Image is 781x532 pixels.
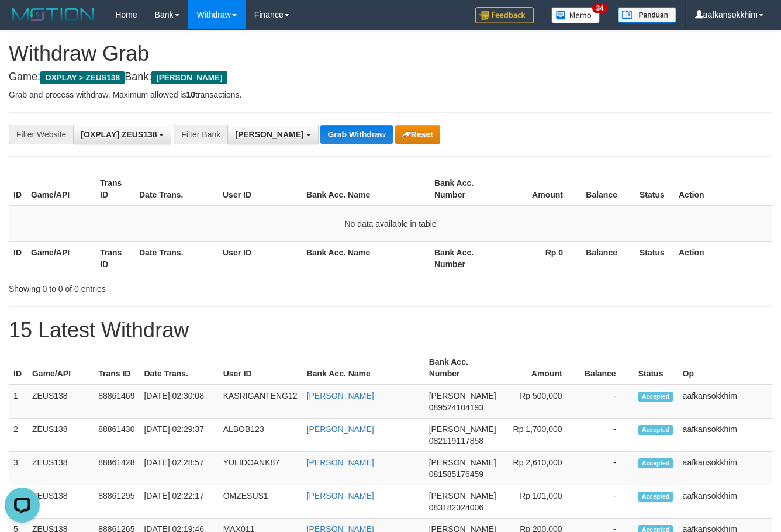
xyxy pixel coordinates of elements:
[27,351,94,385] th: Game/API
[424,351,501,385] th: Bank Acc. Number
[95,172,134,206] th: Trans ID
[94,385,139,419] td: 88861469
[638,392,673,402] span: Accepted
[307,458,374,467] a: [PERSON_NAME]
[429,436,483,445] span: Copy 082119117858 to clipboard
[678,485,772,519] td: aafkansokkhim
[678,452,772,485] td: aafkansokkhim
[580,385,634,419] td: -
[9,172,26,206] th: ID
[26,172,95,206] th: Game/API
[430,172,499,206] th: Bank Acc. Number
[151,71,227,84] span: [PERSON_NAME]
[592,3,608,13] span: 34
[678,385,772,419] td: aafkansokkhim
[580,419,634,452] td: -
[678,351,772,385] th: Op
[219,485,302,519] td: OMZESUS1
[27,385,94,419] td: ZEUS138
[81,130,157,139] span: [OXPLAY] ZEUS138
[635,172,674,206] th: Status
[501,419,580,452] td: Rp 1,700,000
[134,172,218,206] th: Date Trans.
[551,7,600,23] img: Button%20Memo.svg
[73,125,171,144] button: [OXPLAY] ZEUS138
[429,403,483,412] span: Copy 089524104193 to clipboard
[499,241,580,275] th: Rp 0
[429,503,483,512] span: Copy 083182024006 to clipboard
[26,241,95,275] th: Game/API
[580,172,635,206] th: Balance
[307,424,374,434] a: [PERSON_NAME]
[9,6,98,23] img: MOTION_logo.png
[580,485,634,519] td: -
[219,385,302,419] td: KASRIGANTENG12
[395,125,440,144] button: Reset
[174,125,227,144] div: Filter Bank
[429,491,496,500] span: [PERSON_NAME]
[186,90,195,99] strong: 10
[235,130,303,139] span: [PERSON_NAME]
[501,452,580,485] td: Rp 2,610,000
[9,452,27,485] td: 3
[219,351,302,385] th: User ID
[139,452,218,485] td: [DATE] 02:28:57
[9,385,27,419] td: 1
[218,241,302,275] th: User ID
[9,319,772,342] h1: 15 Latest Withdraw
[674,172,772,206] th: Action
[134,241,218,275] th: Date Trans.
[139,485,218,519] td: [DATE] 02:22:17
[139,351,218,385] th: Date Trans.
[94,351,139,385] th: Trans ID
[302,241,430,275] th: Bank Acc. Name
[475,7,534,23] img: Feedback.jpg
[9,206,772,242] td: No data available in table
[139,385,218,419] td: [DATE] 02:30:08
[9,241,26,275] th: ID
[501,351,580,385] th: Amount
[580,241,635,275] th: Balance
[94,419,139,452] td: 88861430
[27,485,94,519] td: ZEUS138
[634,351,678,385] th: Status
[94,485,139,519] td: 88861295
[9,42,772,65] h1: Withdraw Grab
[638,492,673,502] span: Accepted
[9,351,27,385] th: ID
[307,491,374,500] a: [PERSON_NAME]
[501,385,580,419] td: Rp 500,000
[9,125,73,144] div: Filter Website
[94,452,139,485] td: 88861428
[501,485,580,519] td: Rp 101,000
[499,172,580,206] th: Amount
[429,391,496,400] span: [PERSON_NAME]
[678,419,772,452] td: aafkansokkhim
[429,469,483,479] span: Copy 081585176459 to clipboard
[429,424,496,434] span: [PERSON_NAME]
[430,241,499,275] th: Bank Acc. Number
[307,391,374,400] a: [PERSON_NAME]
[9,419,27,452] td: 2
[9,278,317,295] div: Showing 0 to 0 of 0 entries
[429,458,496,467] span: [PERSON_NAME]
[9,89,772,101] p: Grab and process withdraw. Maximum allowed is transactions.
[320,125,392,144] button: Grab Withdraw
[139,419,218,452] td: [DATE] 02:29:37
[618,7,676,23] img: panduan.png
[27,452,94,485] td: ZEUS138
[674,241,772,275] th: Action
[635,241,674,275] th: Status
[219,452,302,485] td: YULIDOANK87
[227,125,318,144] button: [PERSON_NAME]
[302,351,424,385] th: Bank Acc. Name
[580,452,634,485] td: -
[40,71,125,84] span: OXPLAY > ZEUS138
[219,419,302,452] td: ALBOB123
[27,419,94,452] td: ZEUS138
[302,172,430,206] th: Bank Acc. Name
[638,425,673,435] span: Accepted
[580,351,634,385] th: Balance
[9,71,772,83] h4: Game: Bank:
[218,172,302,206] th: User ID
